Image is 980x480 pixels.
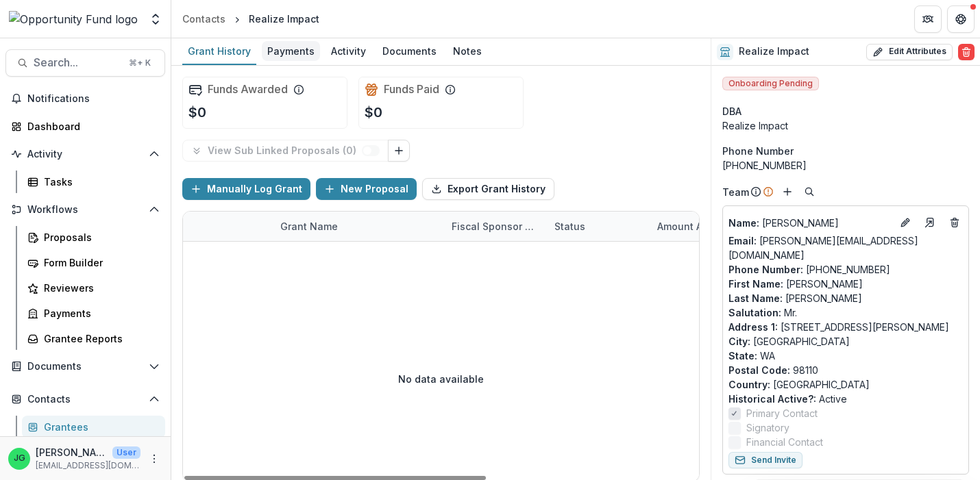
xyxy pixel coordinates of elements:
button: New Proposal [316,178,417,200]
a: Email: [PERSON_NAME][EMAIL_ADDRESS][DOMAIN_NAME] [728,233,963,262]
span: Contacts [27,394,143,405]
span: Notifications [27,93,160,105]
div: Status [546,212,649,241]
span: Historical Active? : [728,393,816,405]
span: DBA [722,104,742,118]
a: Grantee Reports [22,327,165,350]
span: Financial Contact [746,435,823,449]
div: Grant History [182,41,256,61]
button: Open Workflows [5,199,165,220]
div: Amount Awarded [649,219,746,233]
button: Link Grants [388,140,410,162]
button: Search... [5,49,165,77]
button: Manually Log Grant [182,178,310,200]
a: Go to contact [919,212,941,233]
div: Payments [262,41,320,61]
span: Workflows [27,204,143,216]
p: $0 [188,102,206,123]
button: Open Documents [5,355,165,377]
p: Mr. [728,305,963,320]
a: Dashboard [5,115,165,138]
div: Tasks [44,175,154,189]
h2: Funds Awarded [208,83,288,96]
span: Email: [728,235,757,247]
img: Opportunity Fund logo [9,11,138,27]
a: Contacts [177,9,231,29]
div: Activity [326,41,371,61]
span: Address 1 : [728,321,778,333]
span: Country : [728,379,770,390]
span: Phone Number : [728,264,803,275]
button: Edit [897,214,914,231]
span: Onboarding Pending [722,77,819,90]
div: Proposals [44,230,154,244]
a: Name: [PERSON_NAME] [728,216,892,230]
button: Open Contacts [5,388,165,410]
span: Documents [27,361,143,372]
div: Contacts [182,12,225,26]
a: Activity [326,38,371,65]
p: Team [722,185,749,199]
div: Grantee Reports [44,331,154,346]
p: [GEOGRAPHIC_DATA] [728,334,963,349]
div: Amount Awarded [649,212,752,241]
a: Grantees [22,416,165,438]
p: [PERSON_NAME] [728,291,963,305]
div: Grant Name [272,212,443,241]
div: Realize Impact [249,12,319,26]
div: Grantees [44,420,154,434]
a: Payments [22,302,165,325]
button: Partners [914,5,942,33]
div: Payments [44,306,154,320]
a: Payments [262,38,320,65]
a: Form Builder [22,251,165,274]
p: [PERSON_NAME] [728,277,963,291]
span: Primary Contact [746,406,818,420]
button: Edit Attributes [866,44,953,60]
span: Last Name : [728,292,783,304]
button: View Sub Linked Proposals (0) [182,140,389,162]
p: [PHONE_NUMBER] [728,262,963,277]
div: Fiscal Sponsor Name [443,219,546,233]
button: Notifications [5,88,165,110]
button: Open Activity [5,143,165,165]
p: [GEOGRAPHIC_DATA] [728,377,963,392]
div: Dashboard [27,119,154,134]
span: Postal Code : [728,364,790,376]
div: Status [546,219,593,233]
div: Grant Name [272,219,346,233]
span: Activity [27,149,143,160]
span: Name : [728,217,759,229]
p: No data available [398,372,484,386]
div: Notes [448,41,487,61]
div: [PHONE_NUMBER] [722,158,969,173]
h2: Realize Impact [739,46,809,58]
div: Documents [377,41,442,61]
p: WA [728,349,963,363]
p: User [112,446,140,459]
button: Add [779,184,796,200]
a: Reviewers [22,277,165,299]
a: Grant History [182,38,256,65]
span: Salutation : [728,307,781,318]
button: Delete [958,44,975,60]
div: Fiscal Sponsor Name [443,212,546,241]
p: [PERSON_NAME] [728,216,892,230]
span: City : [728,336,750,347]
div: Realize Impact [722,118,969,133]
nav: breadcrumb [177,9,325,29]
h2: Funds Paid [384,83,439,96]
p: View Sub Linked Proposals ( 0 ) [208,145,362,157]
p: [PERSON_NAME] [36,445,107,459]
button: More [146,451,162,467]
span: Signatory [746,420,789,435]
p: [STREET_ADDRESS][PERSON_NAME] [728,320,963,334]
a: Documents [377,38,442,65]
button: Deletes [946,214,963,231]
span: First Name : [728,278,783,290]
button: Search [801,184,818,200]
div: Reviewers [44,281,154,295]
a: Notes [448,38,487,65]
